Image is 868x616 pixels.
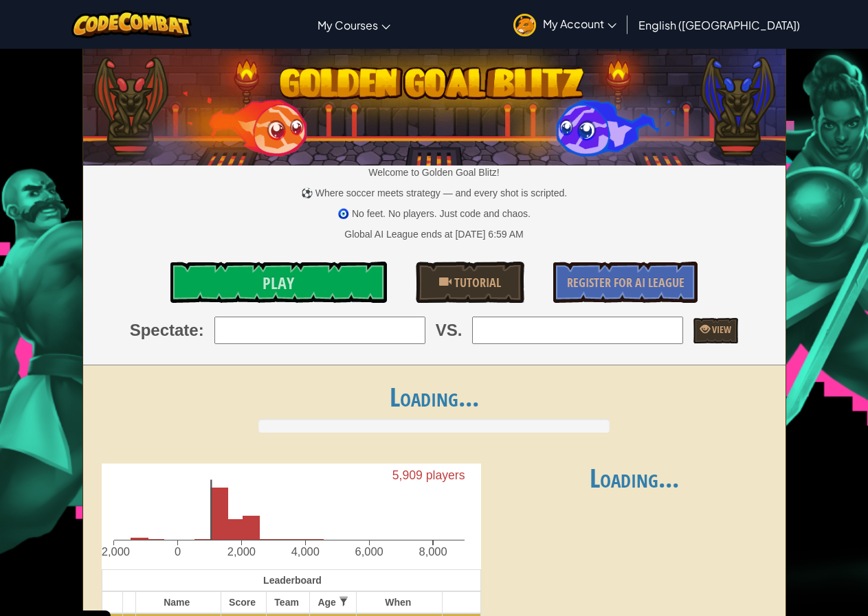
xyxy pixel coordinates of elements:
a: English ([GEOGRAPHIC_DATA]) [632,6,807,43]
span: Leaderboard [263,575,322,586]
text: 5,909 players [392,468,465,482]
th: Score [221,591,267,613]
text: 2,000 [227,545,255,558]
a: My Account [507,3,623,46]
text: 8,000 [419,545,447,558]
text: -2,000 [98,545,130,558]
a: Register for AI League [553,262,698,303]
span: Tutorial [452,274,501,291]
p: Welcome to Golden Goal Blitz! [83,166,786,179]
a: My Courses [311,6,397,43]
text: 6,000 [355,545,383,558]
span: My Account [543,16,616,31]
text: 0 [174,545,180,558]
img: CodeCombat logo [71,10,192,38]
text: 4,000 [291,545,319,558]
span: View [710,323,731,336]
h1: Loading... [83,383,786,411]
th: Name [135,591,221,613]
th: Age [309,591,357,613]
span: English ([GEOGRAPHIC_DATA]) [638,18,800,32]
th: Team [267,591,309,613]
span: VS. [436,319,463,342]
span: Play [263,272,294,294]
img: avatar [513,14,536,36]
th: When [357,591,443,613]
span: My Courses [318,18,378,32]
a: Tutorial [416,262,524,303]
p: 🧿 No feet. No players. Just code and chaos. [83,207,786,220]
span: : [199,319,204,342]
p: ⚽ Where soccer meets strategy — and every shot is scripted. [83,186,786,200]
img: Golden Goal [83,43,786,166]
span: Spectate [130,319,199,342]
span: Register for AI League [567,274,685,291]
div: Global AI League ends at [DATE] 6:59 AM [344,227,523,241]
